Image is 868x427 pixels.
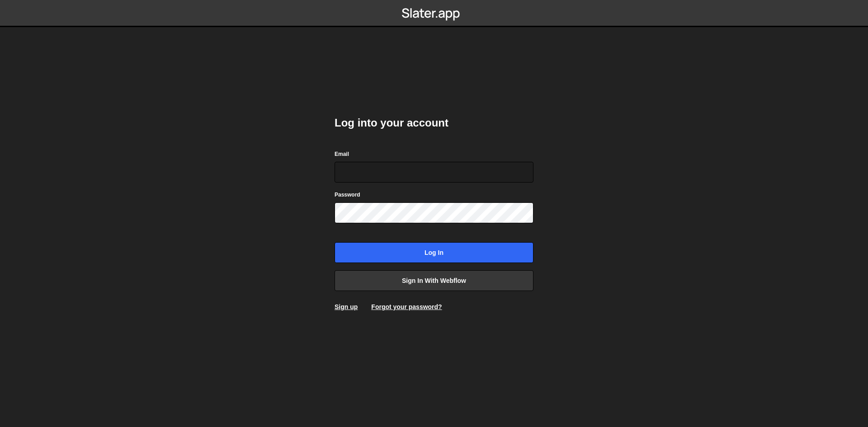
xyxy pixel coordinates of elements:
[335,270,533,291] a: Sign in with Webflow
[335,116,533,130] h2: Log into your account
[335,190,360,199] label: Password
[335,150,349,159] label: Email
[335,242,533,263] input: Log in
[371,303,442,310] a: Forgot your password?
[335,303,358,310] a: Sign up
